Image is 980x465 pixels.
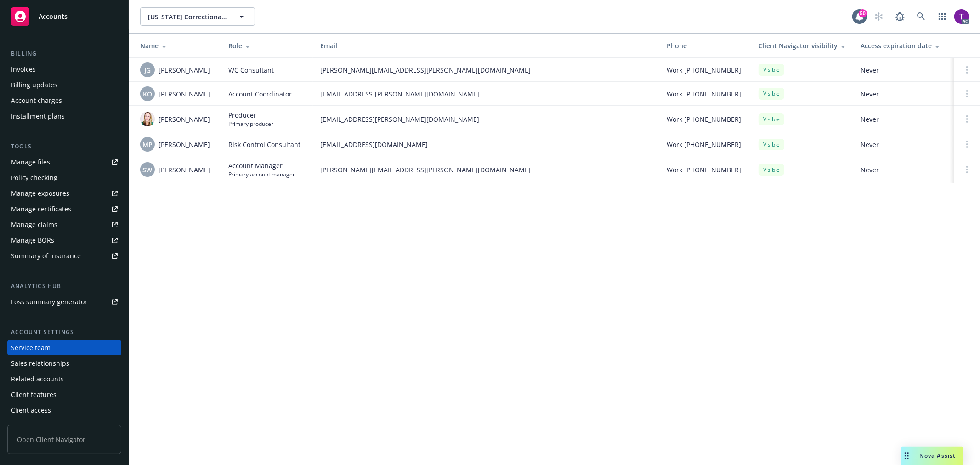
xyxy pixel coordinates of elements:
[933,7,952,26] a: Switch app
[861,114,947,124] span: Never
[11,78,57,92] div: Billing updates
[11,155,50,170] div: Manage files
[228,89,292,99] span: Account Coordinator
[143,89,152,99] span: KO
[11,62,36,77] div: Invoices
[142,140,153,149] span: MP
[7,202,121,216] a: Manage certificates
[7,62,121,77] a: Invoices
[7,170,121,185] a: Policy checking
[861,41,947,51] div: Access expiration date
[7,78,121,92] a: Billing updates
[7,295,121,309] a: Loss summary generator
[11,93,62,108] div: Account charges
[7,403,121,418] a: Client access
[759,88,784,99] div: Visible
[7,109,121,124] a: Installment plans
[667,114,741,124] span: Work [PHONE_NUMBER]
[143,165,153,175] span: SW
[228,140,300,149] span: Risk Control Consultant
[11,340,51,355] div: Service team
[228,161,295,170] span: Account Manager
[11,249,81,263] div: Summary of insurance
[320,41,652,51] div: Email
[667,140,741,149] span: Work [PHONE_NUMBER]
[228,170,295,178] span: Primary account manager
[159,89,210,99] span: [PERSON_NAME]
[11,217,57,232] div: Manage claims
[7,233,121,248] a: Manage BORs
[11,202,71,216] div: Manage certificates
[667,65,741,75] span: Work [PHONE_NUMBER]
[11,295,87,309] div: Loss summary generator
[11,372,64,386] div: Related accounts
[7,340,121,355] a: Service team
[140,7,255,26] button: [US_STATE] Correctional Peace Officers Association; CCPOA
[861,165,947,175] span: Never
[7,372,121,386] a: Related accounts
[11,170,57,185] div: Policy checking
[7,155,121,170] a: Manage files
[7,4,121,29] a: Accounts
[7,93,121,108] a: Account charges
[7,249,121,263] a: Summary of insurance
[7,217,121,232] a: Manage claims
[320,114,652,124] span: [EMAIL_ADDRESS][PERSON_NAME][DOMAIN_NAME]
[859,9,867,17] div: 50
[148,12,227,22] span: [US_STATE] Correctional Peace Officers Association; CCPOA
[11,186,69,201] div: Manage exposures
[759,139,784,150] div: Visible
[912,7,930,26] a: Search
[228,41,306,51] div: Role
[228,65,274,75] span: WC Consultant
[228,110,273,120] span: Producer
[11,233,54,248] div: Manage BORs
[861,140,947,149] span: Never
[320,89,652,99] span: [EMAIL_ADDRESS][PERSON_NAME][DOMAIN_NAME]
[320,65,652,75] span: [PERSON_NAME][EMAIL_ADDRESS][PERSON_NAME][DOMAIN_NAME]
[320,140,652,149] span: [EMAIL_ADDRESS][DOMAIN_NAME]
[11,356,69,371] div: Sales relationships
[159,140,210,149] span: [PERSON_NAME]
[144,65,151,75] span: JG
[11,387,57,402] div: Client features
[667,89,741,99] span: Work [PHONE_NUMBER]
[759,164,784,176] div: Visible
[7,387,121,402] a: Client features
[159,65,210,75] span: [PERSON_NAME]
[7,282,121,291] div: Analytics hub
[159,114,210,124] span: [PERSON_NAME]
[667,165,741,175] span: Work [PHONE_NUMBER]
[7,425,121,454] span: Open Client Navigator
[140,41,214,51] div: Name
[954,9,969,24] img: photo
[7,49,121,58] div: Billing
[870,7,888,26] a: Start snowing
[39,13,68,20] span: Accounts
[861,65,947,75] span: Never
[901,447,963,465] button: Nova Assist
[140,112,155,126] img: photo
[7,142,121,151] div: Tools
[159,165,210,175] span: [PERSON_NAME]
[7,328,121,337] div: Account settings
[7,356,121,371] a: Sales relationships
[320,165,652,175] span: [PERSON_NAME][EMAIL_ADDRESS][PERSON_NAME][DOMAIN_NAME]
[228,120,273,128] span: Primary producer
[11,403,51,418] div: Client access
[759,113,784,125] div: Visible
[11,109,65,124] div: Installment plans
[7,186,121,201] a: Manage exposures
[901,447,912,465] div: Drag to move
[891,7,909,26] a: Report a Bug
[759,41,846,51] div: Client Navigator visibility
[667,41,744,51] div: Phone
[759,64,784,75] div: Visible
[920,452,956,459] span: Nova Assist
[861,89,947,99] span: Never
